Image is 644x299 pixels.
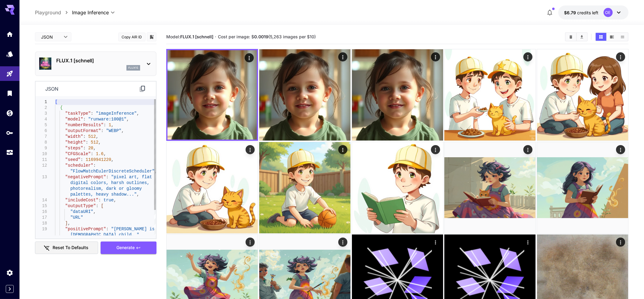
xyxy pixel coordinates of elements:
span: true [104,198,114,203]
div: Actions [246,238,255,247]
div: 9 [36,145,47,151]
img: NulpREwwda6qV9TATsI4fDomTbCiOVJqvTuHQQ3+hg0r2beUyfdZZWSIWF5aLMLHwAY7Lt01c5ZZDdpR1KgfFVhkZXrklHYe1... [167,50,257,140]
span: JSON [41,34,60,40]
div: 5 [36,122,47,128]
span: Generate [116,244,135,252]
span: , [111,123,114,127]
span: "numberResults" [65,123,104,127]
span: , [111,157,114,162]
p: flux1s [128,66,138,70]
span: [DEMOGRAPHIC_DATA] child. " [71,232,139,237]
div: Usage [6,149,13,156]
div: Playground [6,70,13,78]
div: API Keys [6,129,13,137]
span: : [86,140,88,145]
span: "positivePrompt" [65,227,106,231]
span: , [104,151,106,156]
div: Home [6,30,13,38]
span: "negativePrompt" [65,175,106,179]
span: , [93,146,96,151]
span: Model: [166,34,213,39]
span: : [104,123,106,127]
span: ] [65,221,68,226]
span: "[PERSON_NAME] is a human [111,227,175,231]
span: 512 [91,140,98,145]
span: 1169941220 [86,157,111,162]
div: 14 [36,197,47,203]
div: 10 [36,151,47,157]
span: : [83,117,86,122]
p: · [215,33,216,40]
div: Actions [616,238,625,247]
span: [ [101,203,104,208]
div: Library [6,89,13,97]
span: : [83,134,86,139]
span: "pixel art, flat [111,175,152,179]
span: "scheduler" [65,163,93,168]
span: , [137,111,139,116]
div: 18 [36,221,47,226]
span: "URL" [71,215,83,220]
span: : [83,146,86,151]
div: Actions [616,52,625,61]
span: "taskType" [65,111,91,116]
span: photorealism, dark or gloomy [71,186,142,191]
span: : [91,151,93,156]
div: Actions [338,145,347,154]
div: Actions [245,53,254,62]
div: OE [604,8,613,17]
div: 1 [36,99,47,105]
img: 9k= [444,49,536,141]
div: $6.7941 [564,9,599,16]
img: 2Q== [167,142,258,233]
div: FLUX.1 [schnell]flux1s [39,54,152,73]
div: 15 [36,203,47,209]
span: : [101,128,104,133]
span: : [98,198,101,203]
span: "model" [65,117,83,122]
span: , [122,128,124,133]
button: Generate [101,242,157,254]
img: NulpREwwda6qV9TATsI4fDomTbCiOVJqvTuHQQ3+hg0r2beUyfdZZWSIWF5aLMLHwAY7Lt01c5ZZDdpR1KgfFVhkZXrklHYe1... [352,49,443,141]
span: [ [55,99,57,104]
div: 2 [36,105,47,111]
div: Actions [431,52,440,61]
div: Wallet [6,109,13,117]
span: palettes, heavy shadow..." [71,192,137,197]
span: 20 [88,146,94,151]
span: "steps" [65,146,83,151]
span: , [137,192,139,197]
span: : [93,163,96,168]
button: Download All [577,33,587,41]
div: 11 [36,157,47,163]
div: Actions [616,145,625,154]
span: "outputType" [65,203,96,208]
p: json [45,85,58,92]
div: Expand sidebar [6,285,14,293]
button: Show images in grid view [596,33,606,41]
span: 512 [88,134,96,139]
div: 17 [36,215,47,221]
img: Z [444,142,536,233]
span: Image Inference [72,9,109,16]
b: 0.0019 [254,34,268,39]
div: Actions [523,238,532,247]
span: , [96,134,98,139]
span: , [127,117,129,122]
div: Actions [338,52,347,61]
button: Clear Images [566,33,576,41]
span: , [114,198,116,203]
span: "WEBP" [106,128,121,133]
p: FLUX.1 [schnell] [56,57,140,64]
span: 1.6 [96,151,104,156]
span: "seed" [65,157,81,162]
span: $6.79 [564,10,577,15]
button: Show images in list view [617,33,628,41]
div: 13 [36,174,47,180]
span: : [91,111,93,116]
span: Cost per image: $ (5,263 images per $10) [218,34,316,39]
span: : [106,227,108,231]
button: Copy AIR ID [118,33,146,41]
span: : [106,175,108,179]
span: : [81,157,83,162]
